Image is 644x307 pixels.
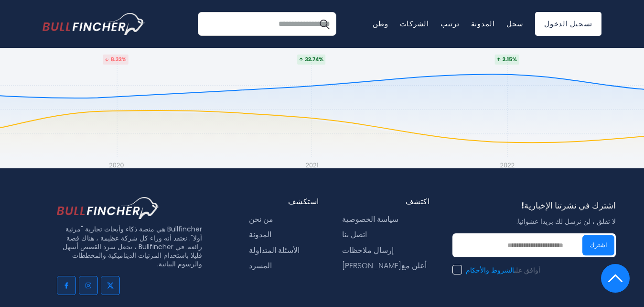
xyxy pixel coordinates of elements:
[43,13,145,35] img: شعار Bullfincher
[43,13,145,35] a: اذهب إلى الصفحة الرئيسية
[342,262,427,271] a: أعلن مع[PERSON_NAME]
[249,215,273,224] a: من نحن
[535,12,601,36] a: تسجيل الدخول
[466,267,540,274] font: أوافق على
[312,12,336,36] button: بحث
[342,197,429,207] div: اكتشف
[373,19,388,29] a: وطن
[57,197,160,219] img: شعار التذييل
[79,276,98,295] a: اذهب إلى instagram
[249,246,300,255] a: الأسئلة المتداولة
[57,225,202,268] p: Bullfincher هي منصة ذكاء وأبحاث تجارية "مرئية أولا". نعتقد أنه وراء كل شركة عظيمة ، هناك قصة رائع...
[440,19,460,29] a: ترتيب
[466,267,514,274] a: الشروط والأحكام
[249,262,272,271] a: المسرد
[342,215,398,224] a: سياسة الخصوصية
[452,201,616,217] div: اشترك في نشرتنا الإخبارية!
[57,276,76,295] a: اذهب إلى الفيسبوك
[452,217,616,226] p: لا تقلق ، لن نرسل لك بريدا عشوائيا.
[342,230,367,240] a: اتصل بنا
[249,230,271,240] a: المدونة
[101,276,120,295] a: اذهب إلى تويتر
[506,19,524,29] a: سجل
[342,246,394,255] a: إرسال ملاحظات
[249,197,319,207] div: استكشف
[582,235,614,256] button: اشترك
[400,19,429,29] a: الشركات
[471,19,495,29] a: المدونة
